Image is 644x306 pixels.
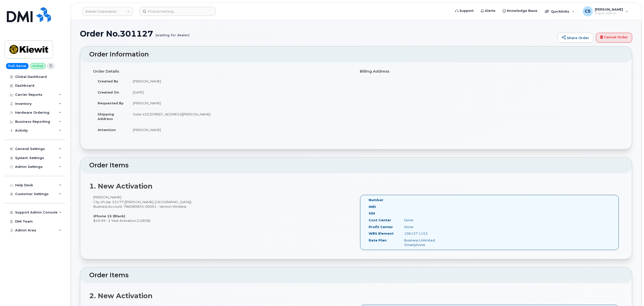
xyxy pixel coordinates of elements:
[128,109,352,124] td: Suite 420 [STREET_ADDRESS][PERSON_NAME]
[360,69,619,74] h4: Billing Address
[98,101,124,105] strong: Requested By
[558,33,593,43] a: Share Order
[369,218,391,223] label: Cost Center
[128,76,352,87] td: [PERSON_NAME]
[89,162,623,169] h2: Order Items
[89,195,356,223] div: [PERSON_NAME] City of Use: 53177 ([PERSON_NAME], [GEOGRAPHIC_DATA]) Business Account: 786080835-0...
[98,112,114,121] strong: Shipping Address
[369,198,383,202] label: Number
[93,69,352,74] h4: Order Details
[369,238,387,243] label: Rate Plan
[596,33,632,43] a: Cancel Order
[400,225,450,229] div: None
[400,238,450,247] div: Business Unlimited Smartphone
[128,124,352,135] td: [PERSON_NAME]
[400,218,450,223] div: None
[89,292,153,300] strong: 2. New Activation
[89,182,153,190] strong: 1. New Activation
[622,284,640,302] iframe: Messenger Launcher
[369,211,375,216] label: SIM
[369,204,376,209] label: IMEI
[89,272,623,279] h2: Order Items
[369,231,394,236] label: WBS Element
[98,128,116,132] strong: Attention
[128,87,352,98] td: [DATE]
[400,231,450,236] div: 106157.1153
[98,90,119,94] strong: Created On
[369,225,393,229] label: Profit Center
[98,79,118,83] strong: Created By
[156,29,190,37] small: (waiting for dealer)
[80,29,555,38] h1: Order No.301127
[89,51,623,58] h2: Order Information
[93,214,125,218] strong: iPhone 15 (Black)
[128,98,352,109] td: [PERSON_NAME]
